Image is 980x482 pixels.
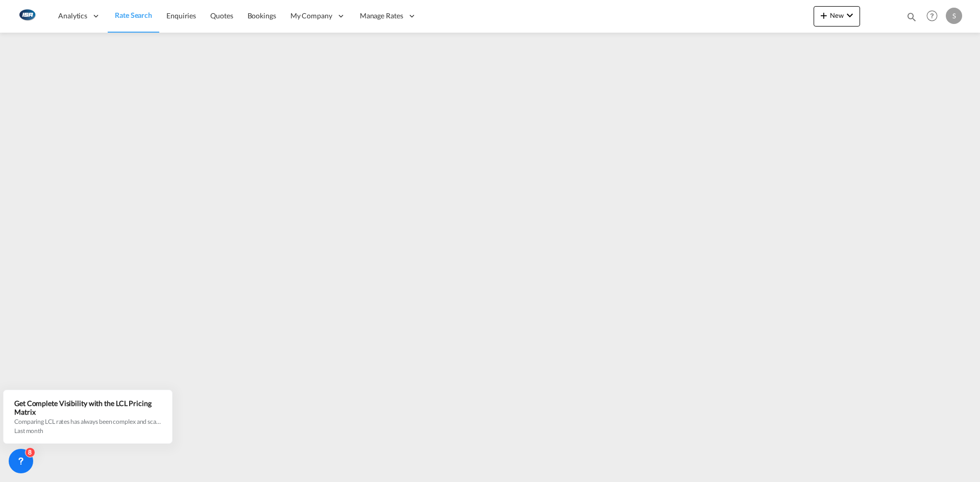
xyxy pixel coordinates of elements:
div: Help [923,7,946,26]
span: My Company [290,11,332,21]
div: icon-magnify [906,11,917,27]
span: Enquiries [166,11,196,20]
span: Analytics [58,11,87,21]
span: Manage Rates [360,11,403,21]
button: icon-plus 400-fgNewicon-chevron-down [814,6,860,27]
div: S [946,8,962,24]
md-icon: icon-plus 400-fg [818,9,830,21]
md-icon: icon-magnify [906,11,917,22]
img: 1aa151c0c08011ec8d6f413816f9a227.png [15,5,38,28]
span: New [818,11,856,19]
md-icon: icon-chevron-down [844,9,856,21]
span: Rate Search [115,11,152,19]
span: Bookings [248,11,276,20]
span: Quotes [210,11,233,20]
span: Help [923,7,941,24]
